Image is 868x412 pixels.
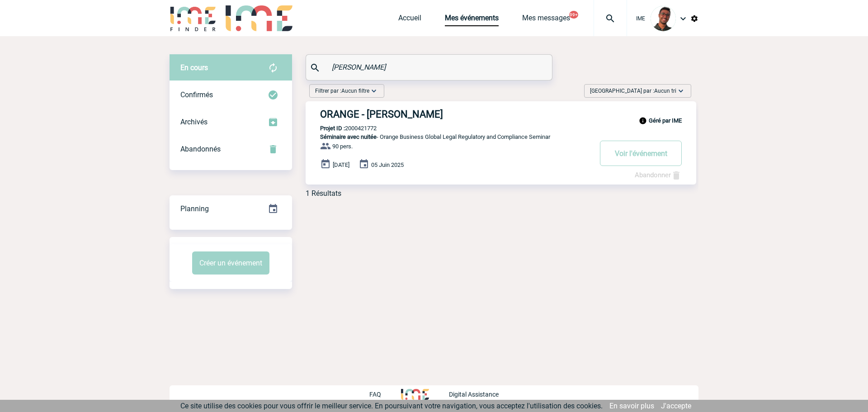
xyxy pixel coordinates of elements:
a: Abandonner [635,171,682,179]
a: Mes messages [522,14,570,26]
a: ORANGE - [PERSON_NAME] [306,109,696,120]
button: Créer un événement [192,251,269,275]
p: - Orange Business Global Legal Regulatory and Compliance Seminar [306,133,591,140]
b: Géré par IME [649,117,682,124]
p: FAQ [369,391,381,398]
span: [DATE] [333,161,349,168]
span: Aucun tri [654,88,676,94]
span: Aucun filtre [341,88,369,94]
div: Retrouvez ici tous vos évènements avant confirmation [170,54,292,81]
img: baseline_expand_more_white_24dp-b.png [676,86,685,95]
a: Accueil [398,14,421,26]
a: Planning [170,195,292,222]
span: En cours [180,63,208,72]
p: Digital Assistance [449,391,499,398]
img: IME-Finder [170,5,217,31]
img: info_black_24dp.svg [639,117,647,125]
div: Retrouvez ici tous les événements que vous avez décidé d'archiver [170,109,292,136]
span: Planning [180,204,209,213]
button: 99+ [569,11,578,19]
span: Séminaire avec nuitée [320,133,377,140]
span: 05 Juin 2025 [371,161,404,168]
span: Abandonnés [180,145,221,153]
div: Retrouvez ici tous vos événements organisés par date et état d'avancement [170,195,292,223]
a: En savoir plus [609,402,654,410]
span: Ce site utilise des cookies pour vous offrir le meilleur service. En poursuivant votre navigation... [180,402,603,410]
span: Archivés [180,118,208,126]
a: J'accepte [661,402,691,410]
a: FAQ [369,389,401,398]
img: http://www.idealmeetingsevents.fr/ [401,389,429,400]
h3: ORANGE - [PERSON_NAME] [320,109,591,120]
span: [GEOGRAPHIC_DATA] par : [590,86,676,95]
span: Filtrer par : [315,86,369,95]
span: IME [636,15,645,22]
a: Mes événements [445,14,499,26]
b: Projet ID : [320,125,345,132]
span: Confirmés [180,90,213,99]
p: 2000421772 [306,125,377,132]
div: 1 Résultats [306,189,341,198]
button: Voir l'événement [600,141,682,166]
img: 124970-0.jpg [651,6,676,31]
input: Rechercher un événement par son nom [330,61,531,74]
div: Retrouvez ici tous vos événements annulés [170,136,292,163]
span: 90 pers. [332,143,353,150]
img: baseline_expand_more_white_24dp-b.png [369,86,378,95]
